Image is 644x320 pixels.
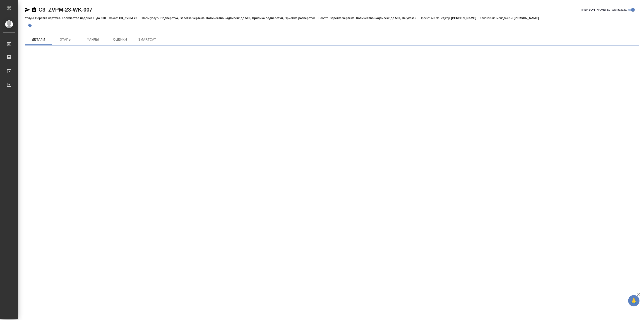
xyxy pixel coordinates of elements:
span: Этапы [55,37,77,42]
p: [PERSON_NAME] [514,16,542,20]
p: Проектный менеджер [420,16,451,20]
span: 🙏 [630,296,638,305]
p: Подверстка, Верстка чертежа. Количество надписей: до 500, Приемка подверстки, Приемка разверстки [161,16,319,20]
p: Услуга [25,16,35,20]
p: Заказ: [109,16,119,20]
a: C3_ZVPM-23-WK-007 [38,7,92,13]
p: [PERSON_NAME] [451,16,480,20]
p: Этапы услуги [141,16,161,20]
button: 🙏 [628,295,639,306]
p: Клиентские менеджеры [480,16,514,20]
p: Работа [319,16,330,20]
button: Добавить тэг [25,21,35,31]
span: Файлы [82,37,104,42]
span: SmartCat [136,37,158,42]
button: Скопировать ссылку [31,7,37,12]
span: Детали [28,37,49,42]
p: C3_ZVPM-23 [119,16,141,20]
span: Оценки [109,37,131,42]
p: Верстка чертежа. Количество надписей: до 500 [35,16,109,20]
button: Скопировать ссылку для ЯМессенджера [25,7,30,12]
span: [PERSON_NAME] детали заказа [582,7,627,12]
p: Верстка чертежа. Количество надписей: до 500, Не указан [329,16,420,20]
